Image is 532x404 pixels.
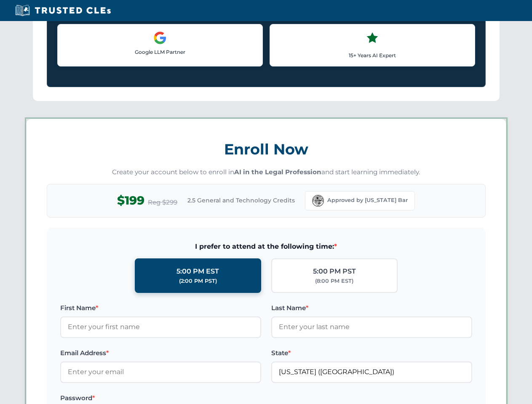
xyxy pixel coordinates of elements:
img: Florida Bar [312,195,324,207]
span: Reg $299 [148,197,177,207]
img: Google [153,31,167,45]
img: Trusted CLEs [13,4,113,17]
h3: Enroll Now [47,136,486,162]
input: Florida (FL) [271,361,472,383]
span: 2.5 General and Technology Credits [187,196,295,205]
div: (2:00 PM PST) [179,277,217,285]
label: Email Address [60,348,261,358]
input: Enter your first name [60,316,261,338]
p: Create your account below to enroll in and start learning immediately. [47,167,486,177]
label: Last Name [271,303,472,313]
input: Enter your email [60,361,261,383]
input: Enter your last name [271,316,472,338]
div: (8:00 PM EST) [315,277,353,285]
label: First Name [60,303,261,313]
label: Password [60,393,261,403]
p: 15+ Years AI Expert [277,51,468,59]
span: I prefer to attend at the following time: [60,241,472,252]
div: 5:00 PM EST [176,266,219,277]
label: State [271,348,472,358]
span: Approved by [US_STATE] Bar [327,196,408,205]
strong: AI in the Legal Profession [234,168,321,176]
span: $199 [117,191,144,210]
div: 5:00 PM PST [313,266,356,277]
p: Google LLM Partner [64,48,256,56]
